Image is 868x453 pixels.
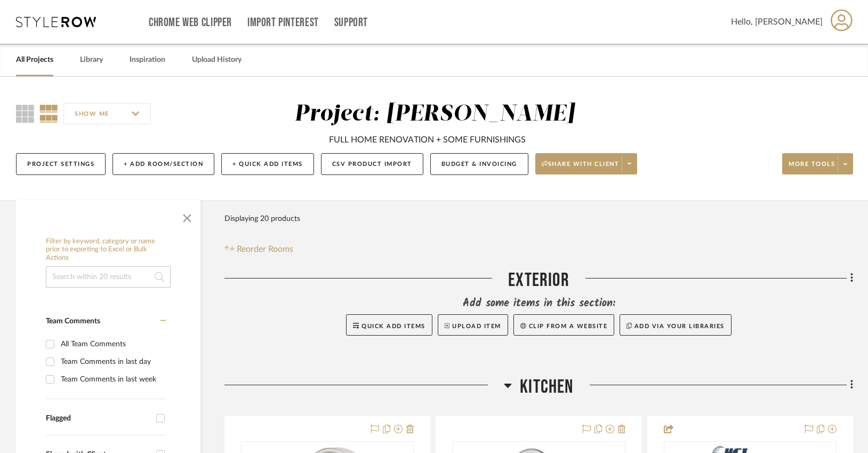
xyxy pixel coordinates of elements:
[520,376,573,399] span: Kitchen
[346,314,432,336] button: Quick Add Items
[112,153,214,175] button: + Add Room/Section
[46,237,171,263] h6: Filter by keyword, category or name prior to exporting to Excel or Bulk Actions
[294,103,575,125] div: Project: [PERSON_NAME]
[192,53,242,67] a: Upload History
[176,205,198,227] button: Close
[149,18,232,27] a: Chrome Web Clipper
[329,133,526,146] div: FULL HOME RENOVATION + SOME FURNISHINGS
[46,266,171,288] input: Search within 20 results
[16,153,106,175] button: Project Settings
[361,323,425,329] span: Quick Add Items
[16,53,53,67] a: All Projects
[247,18,319,27] a: Import Pinterest
[237,243,293,256] span: Reorder Rooms
[321,153,423,175] button: CSV Product Import
[513,314,614,336] button: Clip from a website
[224,208,300,229] div: Displaying 20 products
[80,53,103,67] a: Library
[542,160,620,176] span: Share with client
[789,160,835,176] span: More tools
[61,353,163,370] div: Team Comments in last day
[731,15,823,28] span: Hello, [PERSON_NAME]
[438,314,508,336] button: Upload Item
[782,153,853,174] button: More tools
[334,18,368,27] a: Support
[620,314,732,336] button: Add via your libraries
[535,153,638,174] button: Share with client
[224,296,853,311] div: Add some items in this section:
[61,371,163,388] div: Team Comments in last week
[46,414,151,423] div: Flagged
[430,153,528,175] button: Budget & Invoicing
[46,317,100,325] span: Team Comments
[224,243,293,256] button: Reorder Rooms
[130,53,165,67] a: Inspiration
[61,336,163,353] div: All Team Comments
[221,153,314,175] button: + Quick Add Items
